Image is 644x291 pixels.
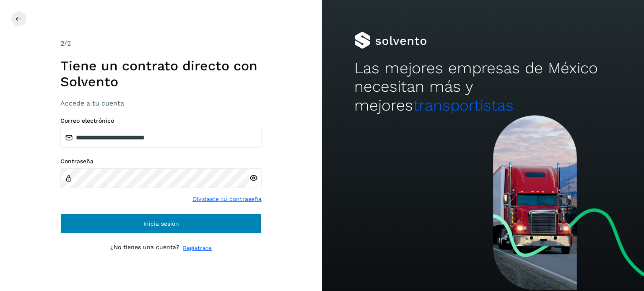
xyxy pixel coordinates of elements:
h1: Tiene un contrato directo con Solvento [60,58,262,90]
div: /2 [60,39,262,49]
a: Olvidaste tu contraseña [192,195,262,203]
label: Contraseña [60,158,262,165]
span: 2 [60,39,64,47]
a: Regístrate [183,244,212,252]
label: Correo electrónico [60,117,262,124]
p: ¿No tienes una cuenta? [110,244,179,252]
h2: Las mejores empresas de México necesitan más y mejores [354,59,612,115]
button: Inicia sesión [60,214,262,234]
span: transportistas [413,96,514,114]
h3: Accede a tu cuenta [60,99,262,107]
span: Inicia sesión [143,221,179,227]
